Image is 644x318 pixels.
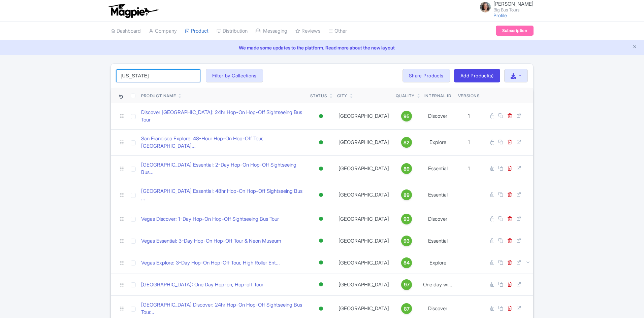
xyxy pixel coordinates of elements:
td: Explore [420,129,455,155]
input: Search product name, city, or interal id [116,69,200,82]
td: [GEOGRAPHIC_DATA] [334,274,393,295]
div: Active [318,304,324,314]
a: 95 [396,111,418,121]
td: [GEOGRAPHIC_DATA] [334,252,393,274]
a: 82 [396,137,418,148]
a: Messaging [256,22,287,40]
a: Subscription [496,26,534,36]
td: [GEOGRAPHIC_DATA] [334,208,393,230]
img: jfp7o2nd6rbrsspqilhl.jpg [480,2,491,12]
div: City [337,93,347,99]
span: 93 [404,237,410,245]
span: 95 [404,113,410,120]
a: Share Products [402,69,450,82]
span: 97 [404,281,410,288]
button: Close announcement [632,43,637,51]
td: [GEOGRAPHIC_DATA] [334,103,393,129]
a: Reviews [295,22,320,40]
td: [GEOGRAPHIC_DATA] [334,129,393,155]
a: 93 [396,214,418,224]
a: Vegas Explore: 3-Day Hop-On Hop-Off Tour, High Roller Ent... [141,259,280,267]
div: Active [318,164,324,174]
td: Essential [420,182,455,208]
a: 89 [396,163,418,174]
th: Internal ID [420,88,455,103]
div: Active [318,258,324,268]
a: San Francisco Explore: 48-Hour Hop-On Hop-Off Tour, [GEOGRAPHIC_DATA]... [141,135,305,150]
a: Dashboard [110,22,141,40]
a: 93 [396,236,418,246]
td: One day wi... [420,274,455,295]
a: [GEOGRAPHIC_DATA] Essential: 2-Day Hop-On Hop-Off Sightseeing Bus... [141,161,305,176]
a: [PERSON_NAME] Big Bus Tours [476,1,534,12]
span: 1 [468,113,470,119]
a: We made some updates to the platform. Read more about the new layout [4,44,640,51]
div: Status [310,93,327,99]
td: Discover [420,103,455,129]
div: Active [318,280,324,289]
div: Product Name [141,93,176,99]
td: [GEOGRAPHIC_DATA] [334,182,393,208]
a: 97 [396,279,418,290]
div: Active [318,111,324,121]
div: Active [318,236,324,246]
a: 89 [396,189,418,200]
td: Discover [420,208,455,230]
td: Explore [420,252,455,274]
span: 84 [404,259,410,267]
a: Add Product(s) [454,69,500,82]
a: Profile [493,12,507,18]
span: 87 [404,305,410,313]
a: Discover [GEOGRAPHIC_DATA]: 24hr Hop-On Hop-Off Sightseeing Bus Tour [141,109,305,124]
span: 82 [404,139,410,146]
button: Filter by Collections [206,69,263,82]
span: [PERSON_NAME] [493,1,534,7]
span: 89 [404,165,410,173]
a: [GEOGRAPHIC_DATA] Discover: 24hr Hop-On Hop-Off Sightseeing Bus Tour... [141,301,305,316]
span: 93 [404,215,410,223]
div: Active [318,214,324,224]
a: Vegas Discover: 1-Day Hop-On Hop-Off Sightseeing Bus Tour [141,215,279,223]
img: logo-ab69f6fb50320c5b225c76a69d11143b.png [107,3,159,18]
td: Essential [420,155,455,182]
a: Distribution [217,22,248,40]
small: Big Bus Tours [493,8,534,12]
a: Other [328,22,347,40]
td: Essential [420,230,455,252]
a: Company [149,22,177,40]
a: [GEOGRAPHIC_DATA] Essential: 48hr Hop-On Hop-Off Sightseeing Bus ... [141,187,305,203]
td: [GEOGRAPHIC_DATA] [334,155,393,182]
a: Vegas Essential: 3-Day Hop-On Hop-Off Tour & Neon Museum [141,237,281,245]
a: [GEOGRAPHIC_DATA]: One Day Hop-on, Hop-off Tour [141,281,263,289]
a: Product [185,22,208,40]
span: 1 [468,139,470,145]
a: 84 [396,257,418,268]
div: Active [318,138,324,147]
div: Quality [396,93,415,99]
th: Versions [455,88,483,103]
span: 1 [468,165,470,172]
span: 89 [404,191,410,199]
a: 87 [396,303,418,314]
td: [GEOGRAPHIC_DATA] [334,230,393,252]
div: Active [318,190,324,200]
